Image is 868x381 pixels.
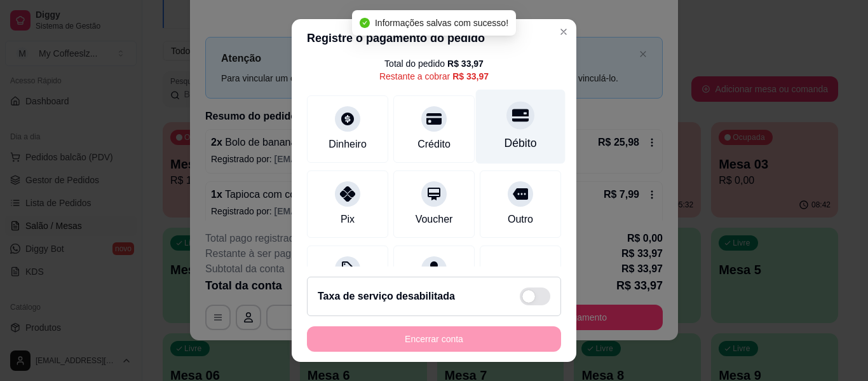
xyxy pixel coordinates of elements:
div: Voucher [416,212,453,227]
header: Registre o pagamento do pedido [292,19,576,57]
div: Pix [341,212,355,227]
div: R$ 33,97 [452,70,489,83]
div: Total do pedido [384,57,484,70]
div: Crédito [417,137,451,152]
span: check-circle [360,18,370,28]
span: Informações salvas com sucesso! [375,18,508,28]
div: R$ 33,97 [447,57,484,70]
div: Débito [505,135,537,151]
div: Restante a cobrar [379,70,489,83]
button: Close [553,22,574,42]
div: Dinheiro [329,137,367,152]
div: Outro [508,212,533,227]
h2: Taxa de serviço desabilitada [318,289,455,304]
